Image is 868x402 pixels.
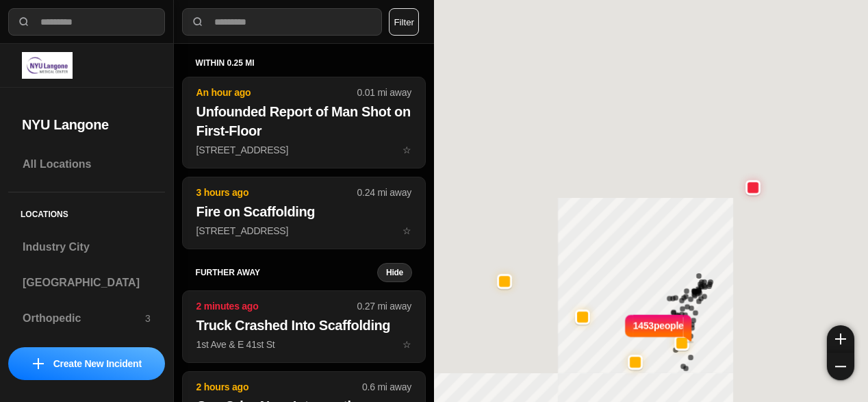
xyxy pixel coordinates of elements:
[22,115,151,134] h2: NYU Langone
[633,318,684,349] p: 1453 people
[23,275,151,291] h3: [GEOGRAPHIC_DATA]
[23,310,145,327] h3: Orthopedic
[196,224,411,238] p: [STREET_ADDRESS]
[196,316,411,335] h2: Truck Crashed Into Scaffolding
[33,358,44,369] img: icon
[386,267,403,278] small: Hide
[196,338,411,351] p: 1st Ave & E 41st St
[182,177,426,249] button: 3 hours ago0.24 mi awayFire on Scaffolding[STREET_ADDRESS]star
[8,192,165,231] h5: Locations
[827,325,854,353] button: zoom-in
[196,202,411,221] h2: Fire on Scaffolding
[403,225,411,236] span: star
[196,86,357,99] p: An hour ago
[182,77,426,168] button: An hour ago0.01 mi awayUnfounded Report of Man Shot on First-Floor[STREET_ADDRESS]star
[362,380,411,394] p: 0.6 mi away
[684,313,694,343] img: notch
[196,299,357,313] p: 2 minutes ago
[623,313,633,343] img: notch
[357,299,411,313] p: 0.27 mi away
[8,338,165,370] a: Cobble Hill
[389,8,419,36] button: Filter
[403,145,411,155] span: star
[403,339,411,350] span: star
[8,148,165,181] a: All Locations
[8,266,165,299] a: [GEOGRAPHIC_DATA]
[377,263,412,282] button: Hide
[23,239,151,255] h3: Industry City
[22,52,73,79] img: logo
[17,15,31,29] img: search
[827,353,854,380] button: zoom-out
[8,347,165,380] button: iconCreate New Incident
[196,102,411,140] h2: Unfounded Report of Man Shot on First-Floor
[182,290,426,363] button: 2 minutes ago0.27 mi awayTruck Crashed Into Scaffolding1st Ave & E 41st Ststar
[53,357,142,370] p: Create New Incident
[8,302,165,335] a: Orthopedic3
[191,15,205,29] img: search
[182,225,426,236] a: 3 hours ago0.24 mi awayFire on Scaffolding[STREET_ADDRESS]star
[835,361,846,372] img: zoom-out
[145,312,151,325] p: 3
[357,86,411,99] p: 0.01 mi away
[196,58,412,68] h5: within 0.25 mi
[8,231,165,264] a: Industry City
[357,186,411,199] p: 0.24 mi away
[23,156,151,173] h3: All Locations
[182,338,426,350] a: 2 minutes ago0.27 mi awayTruck Crashed Into Scaffolding1st Ave & E 41st Ststar
[196,267,377,278] h5: further away
[196,380,362,394] p: 2 hours ago
[196,186,357,199] p: 3 hours ago
[182,144,426,155] a: An hour ago0.01 mi awayUnfounded Report of Man Shot on First-Floor[STREET_ADDRESS]star
[835,334,846,344] img: zoom-in
[196,143,411,157] p: [STREET_ADDRESS]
